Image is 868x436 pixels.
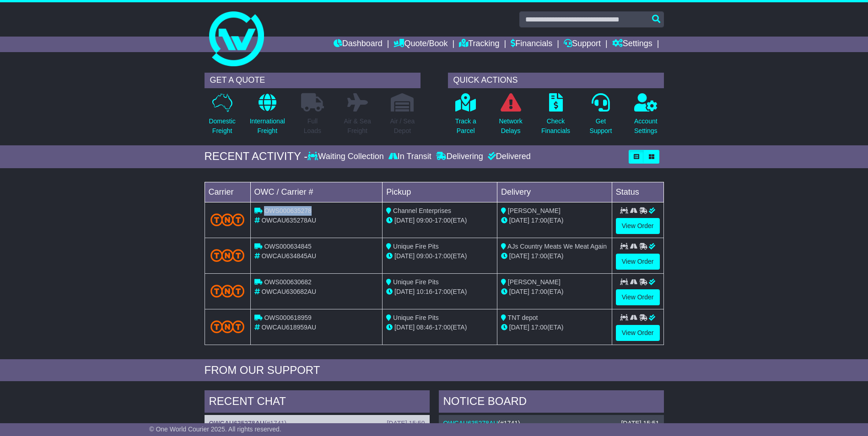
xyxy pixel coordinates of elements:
[387,420,425,427] div: [DATE] 15:50
[149,425,281,433] span: © One World Courier 2025. All rights reserved.
[386,152,434,162] div: In Transit
[621,420,659,427] div: [DATE] 15:51
[205,182,250,202] td: Carrier
[416,252,432,260] span: 09:00
[205,390,430,415] div: RECENT CHAT
[589,93,612,141] a: GetSupport
[435,288,451,295] span: 17:00
[210,320,245,333] img: TNT_Domestic.png
[616,254,660,270] a: View Order
[634,117,658,136] p: Account Settings
[616,289,660,305] a: View Order
[386,216,493,225] div: - (ETA)
[634,93,658,141] a: AccountSettings
[386,323,493,332] div: - (ETA)
[435,252,451,260] span: 17:00
[455,93,477,141] a: Track aParcel
[344,117,371,136] p: Air & Sea Freight
[250,117,285,136] p: International Freight
[394,288,415,295] span: [DATE]
[589,117,612,136] p: Get Support
[531,217,547,224] span: 17:00
[394,37,447,52] a: Quote/Book
[386,287,493,297] div: - (ETA)
[501,251,608,261] div: (ETA)
[509,252,529,260] span: [DATE]
[541,117,570,136] p: Check Financials
[416,288,432,295] span: 10:16
[435,324,451,331] span: 17:00
[435,217,451,224] span: 17:00
[264,243,312,250] span: OWS000634845
[507,243,607,250] span: AJs Country Meats We Meat Again
[416,324,432,331] span: 08:46
[531,324,547,331] span: 17:00
[485,152,531,162] div: Delivered
[448,73,664,88] div: QUICK ACTIONS
[509,324,529,331] span: [DATE]
[261,252,316,260] span: OWCAU634845AU
[205,364,664,377] div: FROM OUR SUPPORT
[511,37,552,52] a: Financials
[209,420,264,427] a: OWCAU635278AU
[443,420,498,427] a: OWCAU635278AU
[210,249,245,261] img: TNT_Domestic.png
[383,182,497,202] td: Pickup
[386,251,493,261] div: - (ETA)
[393,207,451,214] span: Channel Enterprises
[261,288,316,295] span: OWCAU630682AU
[499,117,522,136] p: Network Delays
[250,182,383,202] td: OWC / Carrier #
[509,217,529,224] span: [DATE]
[393,314,439,321] span: Unique Fire Pits
[334,37,383,52] a: Dashboard
[531,288,547,295] span: 17:00
[612,37,652,52] a: Settings
[500,420,518,427] span: #1741
[434,152,485,162] div: Delivering
[531,252,547,260] span: 17:00
[264,207,312,214] span: OWS000635278
[612,182,663,202] td: Status
[508,278,561,286] span: [PERSON_NAME]
[443,420,659,427] div: ( )
[393,278,439,286] span: Unique Fire Pits
[455,117,476,136] p: Track a Parcel
[501,216,608,225] div: (ETA)
[390,117,415,136] p: Air / Sea Depot
[301,117,324,136] p: Full Loads
[394,217,415,224] span: [DATE]
[564,37,601,52] a: Support
[497,182,612,202] td: Delivery
[264,278,312,286] span: OWS000630682
[394,252,415,260] span: [DATE]
[394,324,415,331] span: [DATE]
[307,152,386,162] div: Waiting Collection
[501,323,608,332] div: (ETA)
[264,314,312,321] span: OWS000618959
[501,287,608,297] div: (ETA)
[616,325,660,341] a: View Order
[439,390,664,415] div: NOTICE BOARD
[205,150,308,163] div: RECENT ACTIVITY -
[249,93,286,141] a: InternationalFreight
[205,73,421,88] div: GET A QUOTE
[261,217,316,224] span: OWCAU635278AU
[459,37,499,52] a: Tracking
[393,243,439,250] span: Unique Fire Pits
[209,117,235,136] p: Domestic Freight
[209,420,425,427] div: ( )
[210,213,245,226] img: TNT_Domestic.png
[208,93,236,141] a: DomesticFreight
[508,314,538,321] span: TNT depot
[508,207,561,214] span: [PERSON_NAME]
[541,93,571,141] a: CheckFinancials
[210,285,245,297] img: TNT_Domestic.png
[416,217,432,224] span: 09:00
[261,324,316,331] span: OWCAU618959AU
[509,288,529,295] span: [DATE]
[267,420,285,427] span: #1741
[616,218,660,234] a: View Order
[498,93,523,141] a: NetworkDelays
